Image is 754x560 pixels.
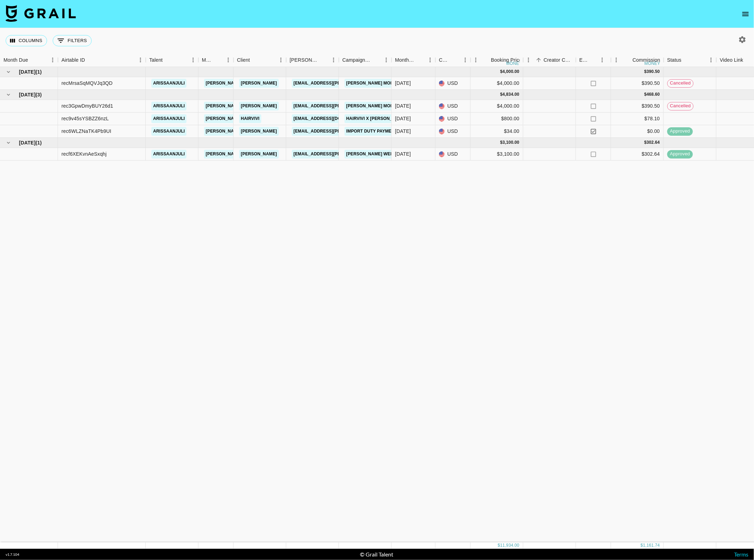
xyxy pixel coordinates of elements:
div: USD [435,100,471,113]
div: $3,100.00 [471,148,523,161]
div: $ [644,140,647,146]
a: [EMAIL_ADDRESS][PERSON_NAME][DOMAIN_NAME] [292,127,406,136]
div: v 1.7.104 [6,552,19,557]
span: [DATE] [19,91,35,98]
div: 4,000.00 [503,69,519,75]
button: Menu [706,55,716,65]
span: [DATE] [19,68,35,75]
div: Talent [149,53,163,67]
button: Sort [213,55,223,65]
button: Sort [85,55,95,65]
button: Sort [743,55,753,65]
button: Show filters [53,35,92,46]
button: Menu [597,55,608,65]
div: $ [641,542,643,548]
div: © Grail Talent [360,551,393,558]
div: 390.50 [647,69,660,75]
div: 302.64 [647,140,660,146]
div: Booking Price [491,53,522,67]
button: Menu [425,55,435,65]
a: [EMAIL_ADDRESS][PERSON_NAME][DOMAIN_NAME] [292,79,406,88]
button: Sort [319,55,328,65]
button: hide children [4,90,13,100]
div: money [644,61,660,66]
div: $4,000.00 [471,77,523,90]
div: Sep '25 [395,150,411,157]
button: Sort [250,55,260,65]
span: cancelled [668,103,693,109]
div: $ [498,542,500,548]
div: $0.00 [611,125,664,138]
a: [PERSON_NAME] Model Campaign [345,102,425,110]
div: Expenses: Remove Commission? [576,53,611,67]
div: Expenses: Remove Commission? [579,53,589,67]
div: $34.00 [471,125,523,138]
div: $4,000.00 [471,100,523,113]
span: approved [667,151,693,157]
div: money [506,61,522,66]
button: Sort [589,55,599,65]
div: Manager [202,53,213,67]
a: [PERSON_NAME] Website Photosoot [345,150,433,158]
div: Commission [632,53,660,67]
div: 468.60 [647,92,660,97]
a: [PERSON_NAME] [239,79,279,88]
div: recMrsaSqMQVJq3QD [61,80,113,87]
div: Video Link [720,53,743,67]
div: Month Due [392,53,435,67]
div: Month Due [4,53,28,67]
div: Airtable ID [61,53,85,67]
a: [PERSON_NAME][EMAIL_ADDRESS][DOMAIN_NAME] [204,79,319,88]
div: USD [435,125,471,138]
div: Aug '25 [395,128,411,135]
div: Creator Commmission Override [523,53,576,67]
div: Client [234,53,286,67]
button: Sort [623,55,632,65]
button: Sort [415,55,425,65]
div: USD [435,148,471,161]
a: arissaanjuli [151,114,186,123]
div: Campaign (Type) [342,53,371,67]
div: 4,834.00 [503,92,519,97]
span: [DATE] [19,139,35,146]
div: 1,161.74 [643,542,660,548]
div: Status [667,53,682,67]
button: Menu [381,55,392,65]
button: Sort [371,55,381,65]
button: Sort [682,55,691,65]
a: arissaanjuli [151,127,186,136]
button: Menu [328,55,339,65]
div: Client [237,53,250,67]
button: Sort [28,55,38,65]
a: [PERSON_NAME][EMAIL_ADDRESS][DOMAIN_NAME] [204,114,319,123]
div: $ [500,69,503,75]
button: Menu [611,55,622,65]
span: ( 3 ) [35,91,42,98]
div: Status [664,53,716,67]
button: open drawer [739,7,753,21]
a: Hairvivi X [PERSON_NAME] YouTube Video Collaboration [345,114,483,123]
button: Menu [135,55,146,65]
div: Creator Commmission Override [544,53,572,67]
button: Select columns [6,35,47,46]
button: Menu [188,55,198,65]
div: 3,100.00 [503,140,519,146]
div: $800.00 [471,113,523,125]
div: $ [500,140,503,146]
button: Sort [534,55,544,65]
div: rec6WLZNaTK4Pb9UI [61,128,111,135]
div: recf6XEKvnAeSxqhj [61,150,107,157]
div: rec3GpwDmyBUY26d1 [61,102,113,109]
span: ( 1 ) [35,68,42,75]
div: Aug '25 [395,115,411,122]
a: arissaanjuli [151,79,186,88]
a: Hairvivi [239,114,261,123]
button: Menu [223,55,234,65]
div: $ [500,92,503,97]
a: [EMAIL_ADDRESS][PERSON_NAME][DOMAIN_NAME] [292,102,406,110]
div: $ [644,69,647,75]
a: Import Duty Payment [345,127,399,136]
div: Campaign (Type) [339,53,392,67]
a: arissaanjuli [151,102,186,110]
div: 11,934.00 [500,542,519,548]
